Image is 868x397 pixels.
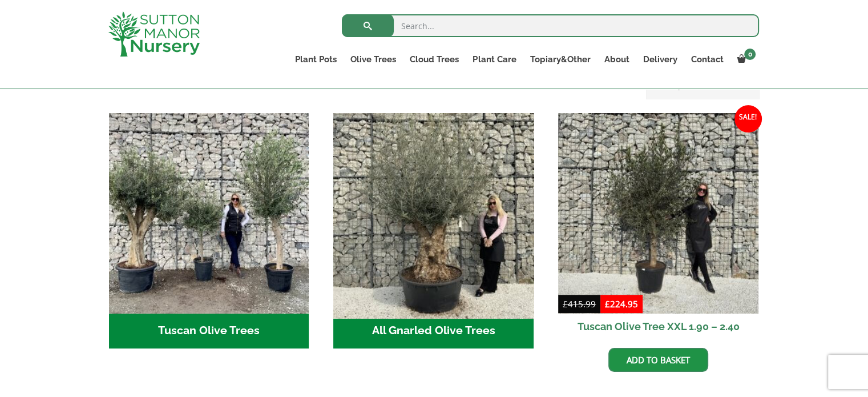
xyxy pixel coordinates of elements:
[563,298,596,310] bdi: 415.99
[605,298,610,310] span: £
[342,14,759,37] input: Search...
[329,108,539,318] img: All Gnarled Olive Trees
[333,113,534,348] a: Visit product category All Gnarled Olive Trees
[333,314,534,349] h2: All Gnarled Olive Trees
[744,49,756,60] span: 0
[108,11,200,57] img: logo
[344,51,403,67] a: Olive Trees
[730,51,759,67] a: 0
[523,51,597,67] a: Topiary&Other
[684,51,730,67] a: Contact
[403,51,466,67] a: Cloud Trees
[636,51,684,67] a: Delivery
[558,113,758,339] a: Sale! Tuscan Olive Tree XXL 1.90 – 2.40
[466,51,523,67] a: Plant Care
[558,113,758,314] img: Tuscan Olive Tree XXL 1.90 - 2.40
[109,314,309,349] h2: Tuscan Olive Trees
[109,113,309,314] img: Tuscan Olive Trees
[605,298,638,310] bdi: 224.95
[288,51,344,67] a: Plant Pots
[558,314,758,339] h2: Tuscan Olive Tree XXL 1.90 – 2.40
[563,298,568,310] span: £
[608,348,708,372] a: Add to basket: “Tuscan Olive Tree XXL 1.90 - 2.40”
[734,105,762,133] span: Sale!
[597,51,636,67] a: About
[109,113,309,348] a: Visit product category Tuscan Olive Trees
